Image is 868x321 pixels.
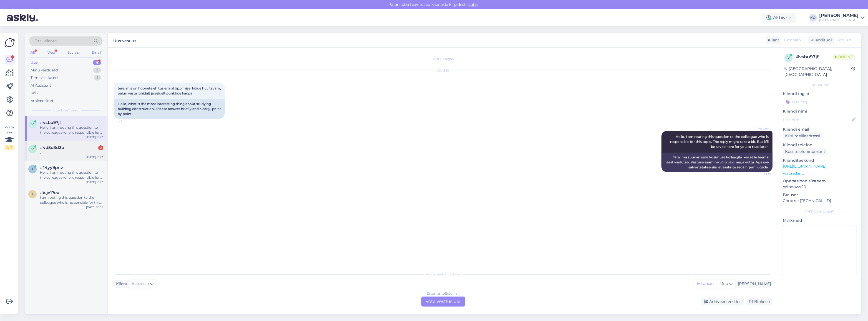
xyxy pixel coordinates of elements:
span: #icjv17eo [40,190,59,195]
p: Kliendi tag'id [783,91,857,97]
span: #14yy9pnv [40,165,63,170]
div: Hello, I am routing this question to the colleague who is responsible for this topic. The reply m... [40,170,103,180]
a: [PERSON_NAME][GEOGRAPHIC_DATA] [819,13,865,22]
p: Windows 10 [783,184,857,190]
div: 0 [93,68,101,73]
span: Online [833,54,855,60]
div: [GEOGRAPHIC_DATA] [819,18,859,22]
div: Klienditugi [808,37,832,43]
div: Võta vestlus üle [421,297,465,307]
div: Vaata siia [4,125,14,150]
div: Estonian [694,280,716,288]
p: Kliendi email [783,126,857,132]
input: Lisa tag [783,98,857,106]
div: Uus [31,60,38,65]
div: Hello, I am routing this question to the colleague who is responsible for this topic. The reply m... [40,125,103,135]
div: KO [809,14,817,22]
div: [DATE] 15:23 [86,155,103,159]
a: [URL][DOMAIN_NAME] [783,164,826,169]
div: Arhiveeri vestlus [701,298,744,305]
p: Märkmed [783,218,857,223]
span: v [788,56,790,60]
div: Küsi telefoninumbrit [783,148,827,155]
div: . [40,150,103,155]
div: Küsi meiliaadressi [783,132,822,140]
div: 2 [98,145,103,150]
span: Uued vestlused [53,108,79,113]
div: 2 / 3 [4,145,14,150]
p: Klienditeekond [783,158,857,163]
div: Minu vestlused [31,68,58,73]
div: [GEOGRAPHIC_DATA], [GEOGRAPHIC_DATA] [784,66,851,78]
div: Valige keel ja vastake [114,272,773,277]
div: [DATE] [114,68,773,73]
span: 1 [32,167,33,171]
p: Brauser [783,192,857,198]
span: v [31,147,34,151]
p: Operatsioonisüsteem [783,178,857,184]
span: Luba [467,2,480,7]
p: Kliendi nimi [783,108,857,114]
div: Tere, ma suunan selle küsimuse kolleegile, kes selle teema eest vastutab. Vastuse saamine võib ve... [661,153,773,172]
div: Estonian to Estonian [427,291,460,296]
div: [PERSON_NAME] [819,13,859,18]
label: Uus vestlus [113,36,136,44]
span: English [837,37,851,43]
div: 1 [94,75,101,81]
div: Aktiivne [762,13,796,23]
div: Arhiveeritud [31,98,53,104]
div: Klient [114,281,127,287]
div: Socials [66,49,80,56]
div: Kliendi info [783,83,857,88]
img: Askly Logo [4,38,15,48]
div: [DATE] 10:39 [86,205,103,209]
div: [PERSON_NAME] [783,209,857,214]
div: [DATE] 15:23 [86,180,103,184]
span: Otsi kliente [34,38,57,44]
div: I am routing this question to the colleague who is responsible for this topic. The reply might ta... [40,195,103,205]
span: 15:23 [750,172,771,176]
div: Web [46,49,56,56]
span: Estonian [784,37,801,43]
span: #vd5d3d2p [40,145,64,150]
span: #vsbu97jf [40,120,61,125]
div: Tiimi vestlused [31,75,58,81]
div: Klient [766,37,779,43]
div: [PERSON_NAME] [736,281,771,287]
input: Lisa nimi [783,117,851,123]
p: Vaata edasi ... [783,171,857,176]
div: Kõik [31,90,39,96]
span: Estonian [132,281,149,287]
div: # vsbu97jf [796,54,833,60]
div: All [29,49,36,56]
span: Hello, I am routing this question to the colleague who is responsible for this topic. The reply m... [670,135,769,149]
div: Email [90,49,102,56]
div: Vestlus algas [114,56,773,61]
span: i [32,192,33,196]
div: AI Assistent [31,83,51,88]
span: tere, mis on hoonete ehitus erialal õppimisel kõige huvitavam, palun vasta lühidalt ja selgelt pu... [118,86,222,95]
p: Chrome [TECHNICAL_ID] [783,198,857,204]
span: AI Assistent [750,126,771,131]
div: [DATE] 15:23 [86,135,103,139]
div: Hello, what is the most interesting thing about studying building construction? Please answer bri... [114,99,225,119]
span: 15:23 [115,119,136,123]
span: Muu [719,281,728,286]
div: 4 [93,60,101,65]
div: Blokeeri [746,298,773,305]
span: v [31,122,34,126]
p: Kliendi telefon [783,142,857,148]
